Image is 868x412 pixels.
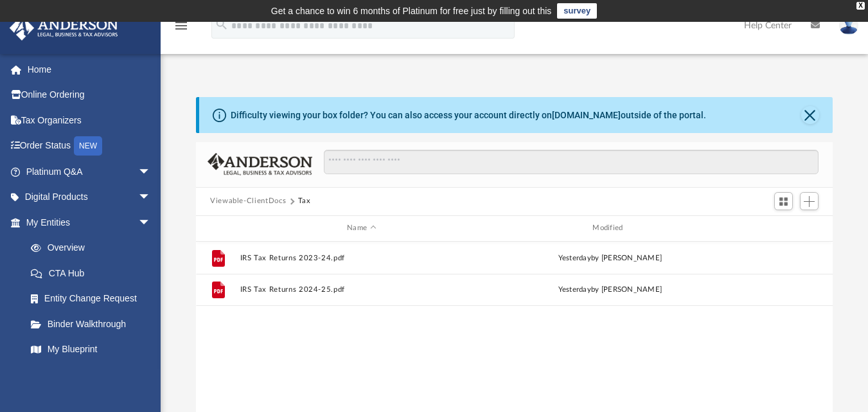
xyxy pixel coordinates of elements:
[856,2,865,10] div: close
[488,222,732,234] div: Modified
[774,192,793,210] button: Switch to Grid View
[9,82,170,108] a: Online Ordering
[74,136,102,156] div: NEW
[557,3,597,19] a: survey
[271,3,552,19] div: Get a chance to win 6 months of Platinum for free just by filling out this
[215,17,229,31] i: search
[138,159,164,185] span: arrow_drop_down
[18,286,170,312] a: Entity Change Request
[173,24,189,33] a: menu
[488,284,731,296] div: by [PERSON_NAME]
[839,16,858,35] img: User Pic
[801,106,819,124] button: Close
[737,222,827,234] div: id
[138,184,164,211] span: arrow_drop_down
[9,184,170,210] a: Digital Productsarrow_drop_down
[488,252,731,264] div: by [PERSON_NAME]
[9,159,170,184] a: Platinum Q&Aarrow_drop_down
[173,18,189,33] i: menu
[210,195,286,207] button: Viewable-ClientDocs
[298,195,311,207] button: Tax
[18,337,164,363] a: My Blueprint
[18,235,170,261] a: Overview
[9,107,170,133] a: Tax Organizers
[800,192,819,210] button: Add
[231,109,706,122] div: Difficulty viewing your box folder? You can also access your account directly on outside of the p...
[240,253,483,262] button: IRS Tax Returns 2023-24.pdf
[552,110,621,120] a: [DOMAIN_NAME]
[240,285,483,294] button: IRS Tax Returns 2024-25.pdf
[558,254,591,261] span: yesterday
[138,210,164,236] span: arrow_drop_down
[202,222,234,234] div: id
[9,57,170,82] a: Home
[9,133,170,159] a: Order StatusNEW
[18,260,170,286] a: CTA Hub
[6,15,122,40] img: Anderson Advisors Platinum Portal
[240,222,483,234] div: Name
[558,286,591,293] span: yesterday
[18,362,170,388] a: Tax Due Dates
[324,150,819,174] input: Search files and folders
[18,311,170,337] a: Binder Walkthrough
[9,210,170,235] a: My Entitiesarrow_drop_down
